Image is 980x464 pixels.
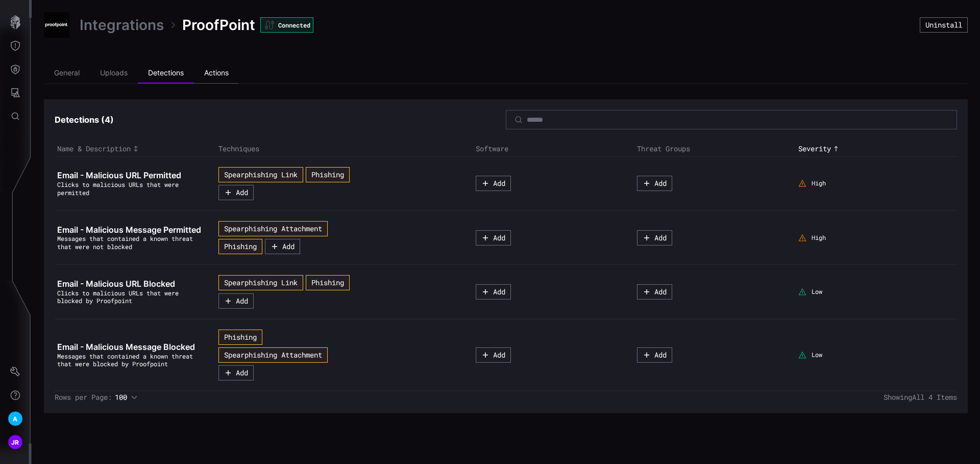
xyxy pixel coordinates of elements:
[90,63,138,84] li: Uploads
[80,16,164,34] a: Integrations
[218,293,254,309] button: Add
[476,284,511,299] button: Add
[57,170,181,180] span: Email - Malicious URL Permitted
[138,63,194,84] li: Detections
[57,352,193,368] span: Messages that contained a known threat that were blocked by Proofpoint
[218,167,303,182] button: Spearphishing Link
[194,63,239,84] li: Actions
[57,342,195,352] span: Email - Malicious Message Blocked
[216,142,473,156] th: Techniques
[476,230,511,245] button: Add
[57,234,193,251] span: Messages that contained a known threat that were not blocked
[637,284,672,299] button: Add
[812,234,826,242] span: High
[57,289,179,305] span: Clicks to malicious URLs that were blocked by Proofpoint
[812,179,826,187] span: High
[473,142,634,156] th: Software
[260,17,313,33] div: Connected
[182,16,255,34] span: ProofPoint
[637,176,672,191] button: Add
[306,275,350,290] button: Phishing
[920,17,968,33] button: Uninstall
[57,144,213,153] div: Toggle sort direction
[218,365,254,380] button: Add
[812,288,822,296] span: Low
[812,351,822,359] span: Low
[218,185,254,200] button: Add
[1,430,30,454] button: JR
[57,279,206,289] a: Email - Malicious URL Blocked
[55,393,112,402] span: Rows per Page:
[57,342,206,352] a: Email - Malicious Message Blocked
[44,63,90,84] li: General
[634,142,796,156] th: Threat Groups
[637,230,672,245] button: Add
[218,275,303,290] button: Spearphishing Link
[218,239,262,254] button: Phishing
[11,437,19,448] span: JR
[57,180,179,197] span: Clicks to malicious URLs that were permitted
[884,393,957,402] span: Showing All 4
[57,225,206,235] a: Email - Malicious Message Permitted
[937,392,957,402] span: Items
[218,347,328,363] button: Spearphishing Attachment
[114,392,138,402] button: 100
[57,170,206,181] a: Email - Malicious URL Permitted
[637,347,672,363] button: Add
[1,407,30,430] button: A
[476,176,511,191] button: Add
[218,330,262,345] button: Phishing
[55,115,506,125] h3: Detections ( 4 )
[476,347,511,363] button: Add
[13,414,17,424] span: A
[218,221,328,236] button: Spearphishing Attachment
[57,225,201,235] span: Email - Malicious Message Permitted
[265,239,300,254] button: Add
[798,144,954,153] div: Toggle sort direction
[306,167,350,182] button: Phishing
[44,12,69,38] img: Proofpoint SaaS
[57,279,175,289] span: Email - Malicious URL Blocked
